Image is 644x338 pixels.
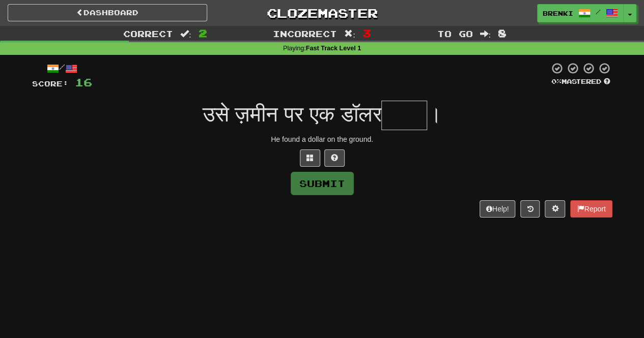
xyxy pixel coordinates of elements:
div: Mastered [549,77,612,86]
div: He found a dollar on the ground. [32,134,612,144]
button: Submit [291,172,354,195]
button: Switch sentence to multiple choice alt+p [300,149,320,167]
span: 16 [75,76,92,88]
span: To go [437,28,472,39]
span: 8 [498,27,507,39]
span: : [344,29,355,38]
span: उसे ज़मीन पर एक डॉलर [203,102,382,126]
span: : [480,29,491,38]
button: Help! [480,200,516,218]
span: : [180,29,191,38]
div: / [32,62,92,75]
span: 2 [199,27,207,39]
span: । [427,102,441,126]
span: Correct [123,28,173,39]
span: 0 % [551,77,562,85]
button: Single letter hint - you only get 1 per sentence and score half the points! alt+h [324,149,345,167]
a: Dashboard [8,4,207,21]
a: brenki / [537,4,624,22]
button: Report [570,200,612,218]
span: Score: [32,79,69,88]
button: Round history (alt+y) [520,200,540,218]
span: 3 [362,27,371,39]
span: Incorrect [273,28,337,39]
strong: Fast Track Level 1 [306,45,361,52]
span: / [596,8,601,15]
a: Clozemaster [222,4,422,22]
span: brenki [543,9,573,18]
